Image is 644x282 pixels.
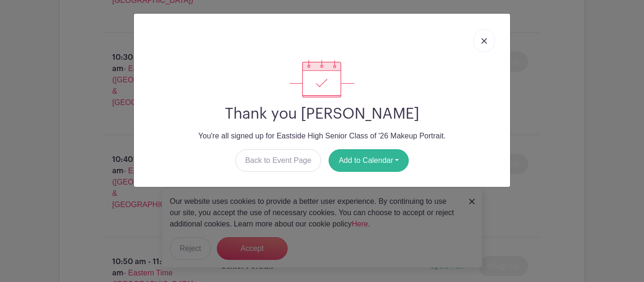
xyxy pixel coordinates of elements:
p: You're all signed up for Eastside High Senior Class of '26 Makeup Portrait. [141,130,503,142]
button: Add to Calendar [329,149,409,172]
a: Back to Event Page [235,149,322,172]
h2: Thank you [PERSON_NAME] [141,105,503,123]
img: close_button-5f87c8562297e5c2d7936805f587ecaba9071eb48480494691a3f1689db116b3.svg [481,38,487,44]
img: signup_complete-c468d5dda3e2740ee63a24cb0ba0d3ce5d8a4ecd24259e683200fb1569d990c8.svg [289,60,355,97]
